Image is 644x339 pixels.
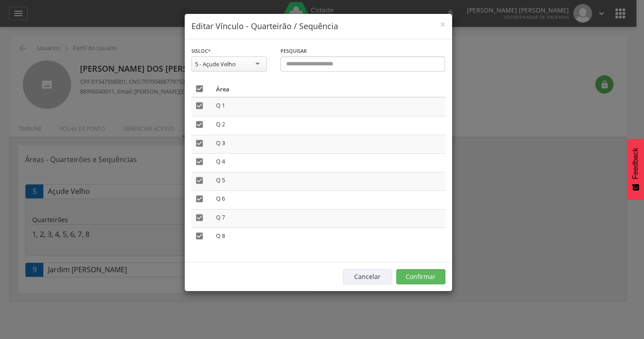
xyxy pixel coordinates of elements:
[396,269,445,284] button: Confirmar
[195,84,204,93] i: 
[212,228,445,246] td: Q 8
[440,18,445,30] span: ×
[195,101,204,110] i: 
[195,232,204,240] i: 
[195,120,204,129] i: 
[212,116,445,135] td: Q 2
[212,135,445,154] td: Q 3
[631,148,640,179] span: Feedback
[212,97,445,116] td: Q 1
[212,81,445,97] th: Área
[191,47,208,54] span: Sisloc
[195,176,204,185] i: 
[627,139,644,200] button: Feedback - Mostrar pesquisa
[343,269,392,284] button: Cancelar
[212,172,445,191] td: Q 5
[212,154,445,172] td: Q 4
[191,21,445,32] h4: Editar Vínculo - Quarteirão / Sequência
[195,139,204,148] i: 
[440,20,445,29] button: Close
[195,213,204,222] i: 
[212,191,445,210] td: Q 6
[195,157,204,166] i: 
[195,194,204,203] i: 
[280,47,307,54] span: Pesquisar
[212,209,445,228] td: Q 7
[195,60,236,68] div: 5 - Açude Velho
